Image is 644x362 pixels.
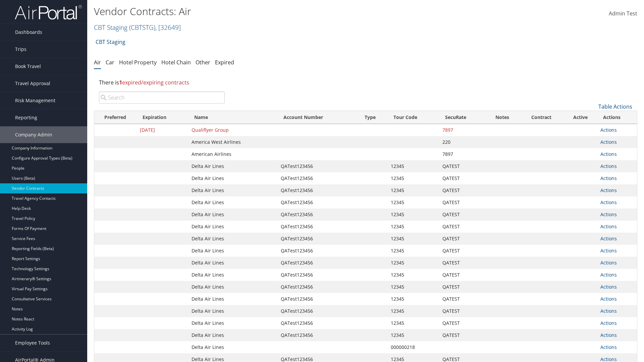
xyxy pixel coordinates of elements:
[277,233,359,245] td: QATest123456
[600,151,617,157] a: Actions
[188,305,277,317] td: Delta Air Lines
[277,317,359,329] td: QATest123456
[15,109,37,126] span: Reporting
[387,245,439,257] td: 12345
[600,139,617,145] a: Actions
[597,111,637,124] th: Actions
[519,111,564,124] th: Contract: activate to sort column ascending
[387,172,439,184] td: 12345
[387,305,439,317] td: 12345
[188,329,277,341] td: Delta Air Lines
[439,208,486,221] td: QATEST
[600,296,617,302] a: Actions
[439,136,486,148] td: 220
[188,124,277,136] td: Qualiflyer Group
[600,271,617,278] a: Actions
[94,23,181,32] a: CBT Staging
[188,184,277,196] td: Delta Air Lines
[600,284,617,290] a: Actions
[600,199,617,205] a: Actions
[609,3,637,24] a: Admin Test
[439,269,486,281] td: QATEST
[188,233,277,245] td: Delta Air Lines
[277,329,359,341] td: QATest123456
[188,111,277,124] th: Name: activate to sort column ascending
[94,111,137,124] th: Preferred: activate to sort column ascending
[277,281,359,293] td: QATest123456
[387,329,439,341] td: 12345
[277,172,359,184] td: QATest123456
[600,175,617,181] a: Actions
[387,221,439,233] td: 12345
[439,184,486,196] td: QATEST
[119,79,189,86] span: expired/expiring contracts
[188,172,277,184] td: Delta Air Lines
[387,233,439,245] td: 12345
[188,269,277,281] td: Delta Air Lines
[439,172,486,184] td: QATEST
[387,317,439,329] td: 12345
[439,221,486,233] td: QATEST
[439,245,486,257] td: QATEST
[137,124,188,136] td: [DATE]
[600,332,617,338] a: Actions
[439,111,486,124] th: SecuRate: activate to sort column ascending
[188,221,277,233] td: Delta Air Lines
[387,257,439,269] td: 12345
[99,92,225,104] input: Search
[188,196,277,208] td: Delta Air Lines
[277,221,359,233] td: QATest123456
[188,136,277,148] td: America West Airlines
[15,24,42,41] span: Dashboards
[439,196,486,208] td: QATEST
[439,233,486,245] td: QATEST
[387,293,439,305] td: 12345
[277,305,359,317] td: QATest123456
[94,59,101,66] a: Air
[15,4,82,20] img: airportal-logo.png
[119,59,157,66] a: Hotel Property
[188,245,277,257] td: Delta Air Lines
[387,196,439,208] td: 12345
[387,160,439,172] td: 12345
[387,184,439,196] td: 12345
[188,148,277,160] td: American Airlines
[188,281,277,293] td: Delta Air Lines
[600,211,617,218] a: Actions
[15,126,52,143] span: Company Admin
[439,305,486,317] td: QATEST
[106,59,114,66] a: Car
[277,184,359,196] td: QATest123456
[161,59,191,66] a: Hotel Chain
[188,341,277,353] td: Delta Air Lines
[188,317,277,329] td: Delta Air Lines
[439,329,486,341] td: QATEST
[439,281,486,293] td: QATEST
[94,73,637,92] div: There is
[600,344,617,350] a: Actions
[277,269,359,281] td: QATest123456
[277,257,359,269] td: QATest123456
[277,293,359,305] td: QATest123456
[387,269,439,281] td: 12345
[387,341,439,353] td: 000000218
[188,293,277,305] td: Delta Air Lines
[600,235,617,242] a: Actions
[600,223,617,230] a: Actions
[439,257,486,269] td: QATEST
[609,10,637,17] span: Admin Test
[15,92,55,109] span: Risk Management
[564,111,597,124] th: Active: activate to sort column ascending
[600,308,617,314] a: Actions
[277,245,359,257] td: QATest123456
[439,160,486,172] td: QATEST
[119,79,122,86] strong: 1
[600,127,617,133] a: Actions
[188,257,277,269] td: Delta Air Lines
[277,196,359,208] td: QATest123456
[439,124,486,136] td: 7897
[15,41,26,58] span: Trips
[129,23,155,32] span: ( CBTSTG )
[600,320,617,326] a: Actions
[15,58,41,75] span: Book Travel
